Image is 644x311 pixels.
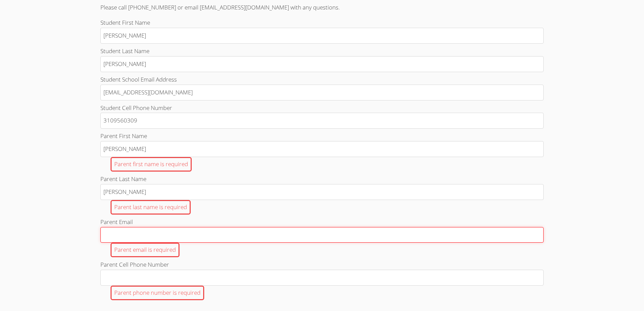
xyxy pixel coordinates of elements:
input: Parent First NameParent first name is required [100,141,544,157]
span: Parent Email [100,218,133,226]
span: Student School Email Address [100,75,177,83]
span: Parent Cell Phone Number [100,261,169,268]
input: Student School Email Address [100,85,544,101]
span: Parent First Name [100,132,147,140]
input: Student First Name [100,28,544,44]
span: Student Cell Phone Number [100,104,172,112]
input: Student Last Name [100,56,544,72]
span: Student First Name [100,19,150,26]
div: Parent last name is required [111,200,191,215]
div: Parent email is required [111,243,180,257]
input: Parent EmailParent email is required [100,227,544,243]
input: Parent Cell Phone NumberParent phone number is required [100,270,544,286]
span: Parent Last Name [100,175,146,183]
span: Student Last Name [100,47,149,55]
input: Student Cell Phone Number [100,113,544,129]
div: Parent first name is required [111,157,192,172]
input: Parent Last NameParent last name is required [100,184,544,200]
div: Parent phone number is required [111,286,204,300]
